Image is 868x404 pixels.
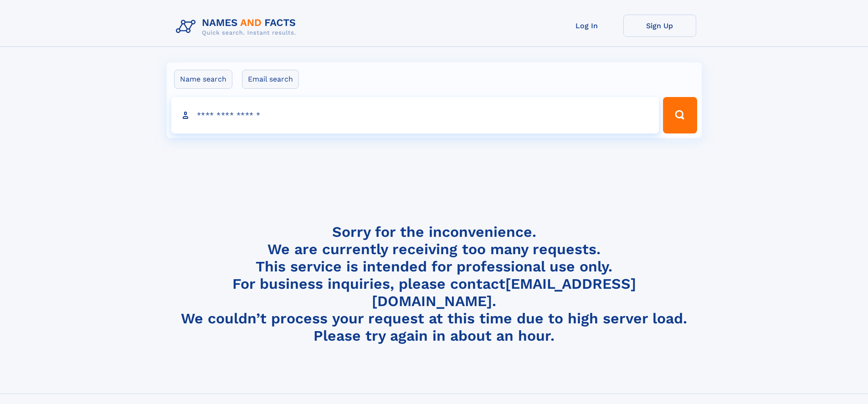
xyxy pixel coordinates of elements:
[623,15,696,37] a: Sign Up
[171,97,659,133] input: search input
[550,15,623,37] a: Log In
[174,70,232,89] label: Name search
[372,275,636,310] a: [EMAIL_ADDRESS][DOMAIN_NAME]
[242,70,299,89] label: Email search
[172,223,696,345] h4: Sorry for the inconvenience. We are currently receiving too many requests. This service is intend...
[663,97,697,133] button: Search Button
[172,15,303,39] img: Logo Names and Facts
